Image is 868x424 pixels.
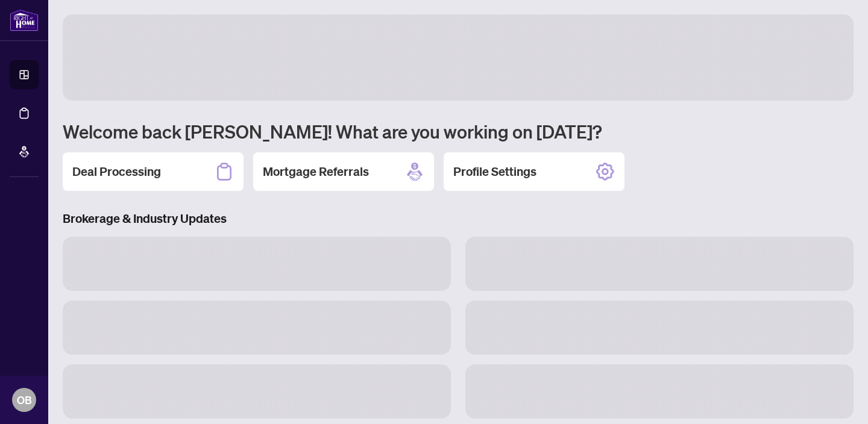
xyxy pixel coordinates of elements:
h2: Deal Processing [72,163,161,180]
h3: Brokerage & Industry Updates [63,210,854,227]
h2: Profile Settings [453,163,536,180]
h1: Welcome back [PERSON_NAME]! What are you working on [DATE]? [63,120,854,143]
span: OB [17,391,32,408]
img: logo [10,9,39,31]
h2: Mortgage Referrals [263,163,369,180]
